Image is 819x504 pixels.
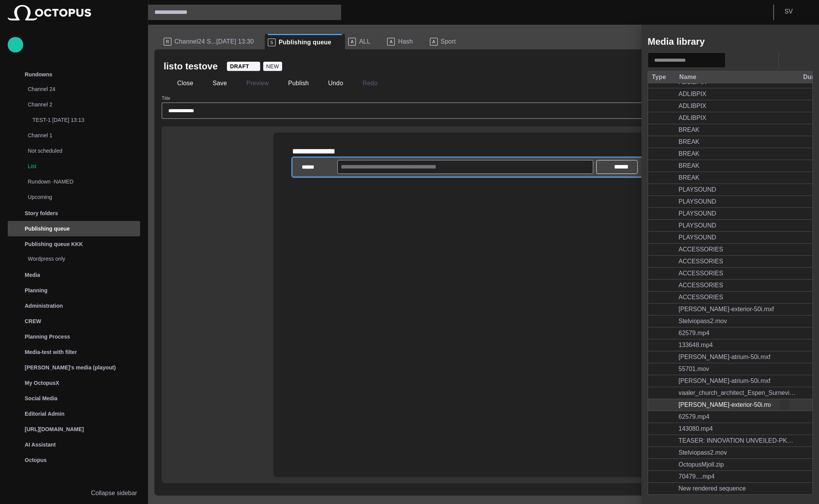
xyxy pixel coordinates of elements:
[679,174,699,182] div: BREAK
[679,245,723,254] div: ACCESSORIES
[679,389,796,397] div: vaaler_church_architect_Espen_Surnevik-50i.mxf
[679,197,716,206] div: PLAYSOUND
[679,90,706,98] div: ADLIBPIX
[679,413,709,421] div: 62579.mp4
[652,73,666,81] div: Type
[679,484,746,493] div: New rendered sequence
[679,281,723,290] div: ACCESSORIES
[679,353,770,361] div: Vaaler-church-atrium-50i.mxf
[679,102,706,110] div: ADLIBPIX
[679,437,796,445] div: TEASER: INNOVATION UNVEILED-PKG-mvarga-19-34-01
[679,209,716,218] div: PLAYSOUND
[638,265,651,286] div: Resize sidebar
[679,221,716,230] div: PLAYSOUND
[679,162,699,170] div: BREAK
[679,305,774,314] div: Vaaler-church-exterior-50i.mxf
[679,150,699,158] div: BREAK
[679,448,727,457] div: Stelviopass2.mov
[648,36,705,47] h2: Media library
[679,401,774,409] div: Vaaler-church-exterior-50i.mxf
[679,329,709,337] div: 62579.mp4
[679,126,699,134] div: BREAK
[679,377,770,385] div: Vaaler-church-atrium-50i.mxf
[679,472,714,481] div: 70479....mp4
[679,341,713,349] div: 133648.mp4
[679,233,716,242] div: PLAYSOUND
[679,365,709,373] div: 55701.mov
[679,73,696,81] div: Name
[679,293,723,302] div: ACCESSORIES
[679,269,723,278] div: ACCESSORIES
[679,257,723,266] div: ACCESSORIES
[679,114,706,122] div: ADLIBPIX
[679,317,727,325] div: Stelviopass2.mov
[679,425,713,433] div: 143080.mp4
[679,185,716,194] div: PLAYSOUND
[679,138,699,146] div: BREAK
[679,460,724,469] div: OctopusMjoll.zip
